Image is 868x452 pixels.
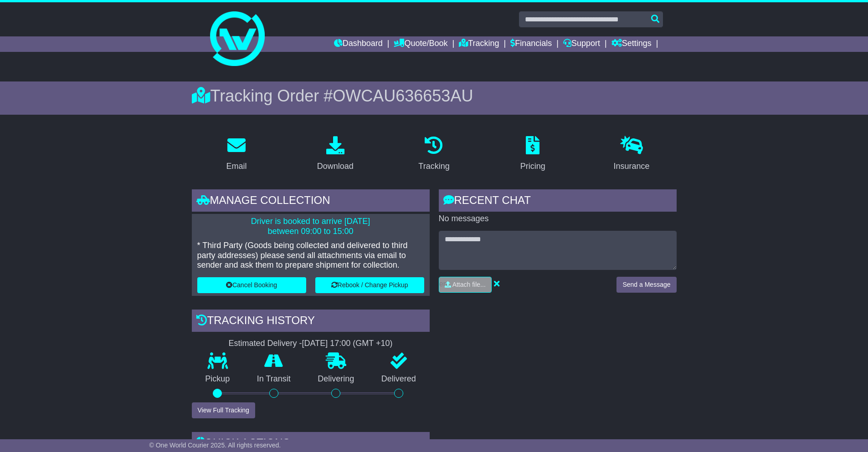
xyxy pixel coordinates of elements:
span: © One World Courier 2025. All rights reserved. [149,442,281,449]
div: Download [317,160,354,173]
a: Dashboard [334,36,383,52]
p: * Third Party (Goods being collected and delivered to third party addresses) please send all atta... [197,241,424,270]
div: Pricing [520,160,545,173]
p: No messages [439,214,677,224]
a: Insurance [608,133,656,176]
p: In Transit [243,374,304,384]
div: [DATE] 17:00 (GMT +10) [302,339,393,349]
a: Support [563,36,600,52]
p: Delivered [368,374,430,384]
div: Tracking Order # [192,86,677,106]
span: OWCAU636653AU [333,86,473,105]
div: Tracking [418,160,449,173]
a: Tracking [459,36,499,52]
div: RECENT CHAT [439,189,677,214]
a: Settings [611,36,652,52]
div: Email [226,160,247,173]
button: View Full Tracking [192,402,255,418]
div: Estimated Delivery - [192,339,430,349]
a: Quote/Book [394,36,447,52]
a: Pricing [514,133,551,176]
a: Financials [510,36,552,52]
button: Send a Message [616,277,676,293]
p: Driver is booked to arrive [DATE] between 09:00 to 15:00 [197,217,424,236]
div: Insurance [614,160,650,173]
div: Manage collection [192,189,430,214]
a: Download [311,133,360,176]
div: Tracking history [192,310,430,334]
p: Pickup [192,374,244,384]
button: Cancel Booking [197,277,306,293]
a: Email [220,133,252,176]
button: Rebook / Change Pickup [315,277,424,293]
a: Tracking [412,133,455,176]
p: Delivering [304,374,368,384]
